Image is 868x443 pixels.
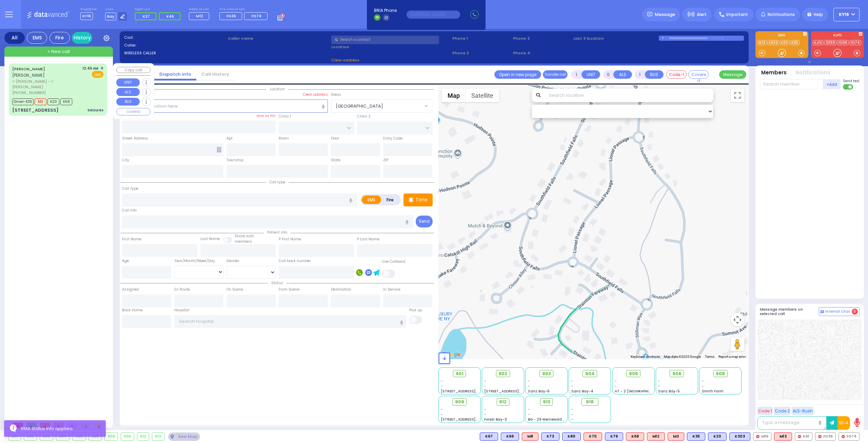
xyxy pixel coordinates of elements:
[455,399,464,405] span: 909
[760,79,823,89] input: Search member
[189,7,212,12] label: Medic on call
[837,40,849,45] a: FD36
[613,70,632,79] button: ALS
[484,412,486,417] span: -
[513,36,571,41] span: Phone 3
[605,432,623,441] div: K79
[702,389,724,394] span: Smith Farm
[839,12,849,18] span: KY16
[154,71,196,77] a: Dispatch info
[545,89,714,102] input: Search location
[279,287,299,292] label: From Scene
[528,412,530,417] span: -
[137,433,149,440] div: 912
[381,196,400,204] label: Fire
[12,79,80,90] span: ר' [PERSON_NAME] - ר' [PERSON_NAME]
[584,432,602,441] div: ALS
[35,98,46,105] span: M3
[542,370,551,377] span: 903
[256,113,276,118] label: Save as POI
[484,384,486,389] span: -
[687,432,705,441] div: BLS
[174,308,189,313] label: Hospital
[4,32,25,44] div: All
[122,158,129,163] label: City
[615,379,617,384] span: -
[12,72,45,78] span: [PERSON_NAME]
[174,315,407,328] input: Search hospital
[374,7,397,14] span: BRIA Phone
[584,432,602,441] div: K70
[687,432,705,441] div: K35
[441,384,443,389] span: -
[226,136,233,141] label: Apt
[543,399,550,405] span: 913
[814,12,823,18] span: Help
[522,432,538,441] div: M8
[100,66,103,71] span: ✕
[658,384,660,389] span: -
[27,32,47,44] div: EMS
[27,10,72,19] img: Logo
[336,103,383,110] span: [GEOGRAPHIC_DATA]
[731,313,744,327] button: Map camera controls
[226,287,243,292] label: On Scene
[50,32,70,44] div: Fire
[688,70,709,79] button: Covered
[755,34,808,38] label: EMS
[702,384,704,389] span: -
[484,389,548,394] span: [STREET_ADDRESS][PERSON_NAME]
[331,57,359,63] span: Clear address
[716,370,725,377] span: 908
[798,435,801,438] img: red-radio-icon.svg
[116,108,151,115] button: COVERED
[543,70,568,79] button: Transfer call
[362,196,381,204] label: EMS
[731,337,744,351] button: Drag Pegman onto the map to open Street View
[12,98,34,105] span: Driver-K35
[818,435,822,438] img: red-radio-icon.svg
[122,258,129,264] label: Age
[331,287,351,292] label: Destination
[780,40,789,45] a: K20
[647,432,665,441] div: ALS
[842,435,845,438] img: red-radio-icon.svg
[501,432,519,441] div: K69
[122,237,141,242] label: First Name
[823,79,841,89] button: +Add
[264,230,291,235] span: Patient info
[268,280,287,285] span: Status
[331,99,432,112] span: WOODBURY JUNCTION
[528,379,530,384] span: -
[708,432,727,441] div: K20
[441,412,443,417] span: -
[756,435,759,438] img: red-radio-icon.svg
[573,36,659,41] label: Last 3 location
[843,84,854,90] label: Turn off text
[571,417,609,422] div: -
[357,114,371,119] label: Cross 2
[12,66,45,72] a: [PERSON_NAME]
[72,32,92,44] a: History
[383,158,388,163] label: ZIP
[441,417,505,422] span: [STREET_ADDRESS][PERSON_NAME]
[200,236,220,242] label: Last Name
[452,50,511,56] span: Phone 2
[331,158,340,163] label: State
[768,12,795,18] span: Notifications
[760,307,819,316] h5: Message members on selected call
[562,432,581,441] div: BLS
[122,308,142,313] label: Back Home
[226,158,243,163] label: Township
[605,432,623,441] div: BLS
[792,407,814,415] button: ALS-Rush
[442,89,466,102] button: Show street map
[415,196,428,203] p: Tone
[528,389,550,394] span: Sanz Bay-6
[626,432,644,441] div: ALS
[440,350,462,359] a: Open this area in Google Maps (opens a new window)
[124,35,225,40] label: Cad:
[135,7,183,12] label: Night unit
[615,389,665,394] span: AT - 2 [GEOGRAPHIC_DATA]
[80,12,93,20] span: KY16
